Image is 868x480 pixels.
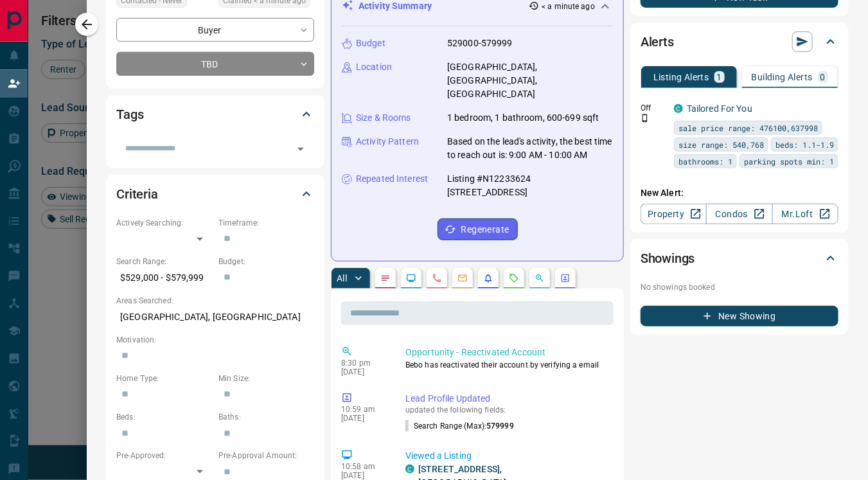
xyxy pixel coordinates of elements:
[116,307,314,328] p: [GEOGRAPHIC_DATA], [GEOGRAPHIC_DATA]
[418,464,500,474] a: [STREET_ADDRESS]
[641,114,650,123] svg: Push Notification Only
[116,184,158,204] h2: Criteria
[356,60,392,74] p: Location
[356,172,428,186] p: Repeated Interest
[641,306,838,326] button: New Showing
[641,186,838,200] p: New Alert:
[483,273,493,283] svg: Listing Alerts
[116,450,212,461] p: Pre-Approved:
[752,73,813,82] p: Building Alerts
[653,73,709,82] p: Listing Alerts
[341,359,386,368] p: 8:30 pm
[116,256,212,267] p: Search Range:
[405,420,514,432] p: Search Range (Max) :
[775,138,834,151] span: beds: 1.1-1.9
[447,135,613,162] p: Based on the lead's activity, the best time to reach out is: 9:00 AM - 10:00 AM
[218,411,314,423] p: Baths:
[457,273,468,283] svg: Emails
[116,334,314,346] p: Motivation:
[116,373,212,384] p: Home Type:
[341,471,386,480] p: [DATE]
[405,392,608,405] p: Lead Profile Updated
[116,295,314,307] p: Areas Searched:
[641,204,707,224] a: Property
[292,140,310,158] button: Open
[542,1,595,12] p: < a minute ago
[218,373,314,384] p: Min Size:
[341,414,386,423] p: [DATE]
[116,411,212,423] p: Beds:
[447,60,613,101] p: [GEOGRAPHIC_DATA], [GEOGRAPHIC_DATA], [GEOGRAPHIC_DATA]
[641,248,695,269] h2: Showings
[674,104,683,113] div: condos.ca
[356,111,411,125] p: Size & Rooms
[356,135,419,148] p: Activity Pattern
[405,465,414,474] div: condos.ca
[405,449,608,463] p: Viewed a Listing
[509,273,519,283] svg: Requests
[116,267,212,289] p: $529,000 - $579,999
[405,405,608,414] p: updated the following fields:
[447,37,513,50] p: 529000-579999
[116,104,143,125] h2: Tags
[717,73,722,82] p: 1
[744,155,834,168] span: parking spots min: 1
[438,218,518,240] button: Regenerate
[218,256,314,267] p: Budget:
[116,52,314,76] div: TBD
[116,99,314,130] div: Tags
[641,26,838,57] div: Alerts
[820,73,826,82] p: 0
[535,273,545,283] svg: Opportunities
[678,138,764,151] span: size range: 540,768
[341,405,386,414] p: 10:59 am
[687,103,752,114] a: Tailored For You
[432,273,442,283] svg: Calls
[641,31,674,52] h2: Alerts
[706,204,772,224] a: Condos
[772,204,838,224] a: Mr.Loft
[447,172,613,199] p: Listing #N12233624 [STREET_ADDRESS]
[116,217,212,229] p: Actively Searching:
[116,179,314,209] div: Criteria
[406,273,416,283] svg: Lead Browsing Activity
[641,281,838,293] p: No showings booked
[341,462,386,471] p: 10:58 am
[405,346,608,359] p: Opportunity - Reactivated Account
[486,422,514,431] span: 579999
[447,111,599,125] p: 1 bedroom, 1 bathroom, 600-699 sqft
[218,217,314,229] p: Timeframe:
[337,274,347,283] p: All
[116,18,314,42] div: Buyer
[218,450,314,461] p: Pre-Approval Amount:
[356,37,385,50] p: Budget
[678,121,818,134] span: sale price range: 476100,637998
[560,273,571,283] svg: Agent Actions
[641,243,838,274] div: Showings
[380,273,391,283] svg: Notes
[341,368,386,377] p: [DATE]
[678,155,732,168] span: bathrooms: 1
[405,359,608,371] p: Bebo has reactivated their account by verifying a email
[641,102,666,114] p: Off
